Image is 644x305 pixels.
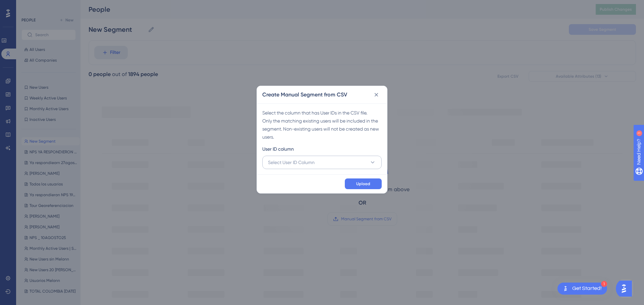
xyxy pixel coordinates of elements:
[268,158,315,166] span: Select User ID Column
[262,109,382,141] div: Select the column that has User IDs in the CSV file. Only the matching existing users will be inc...
[561,285,570,293] img: launcher-image-alternative-text
[356,181,370,186] span: Upload
[262,145,294,153] span: User ID column
[572,285,602,292] div: Get Started!
[47,3,49,9] div: 1
[557,283,607,295] div: Open Get Started! checklist, remaining modules: 1
[16,2,42,10] span: Need Help?
[262,91,347,99] h2: Create Manual Segment from CSV
[601,281,607,287] div: 1
[616,279,636,299] iframe: UserGuiding AI Assistant Launcher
